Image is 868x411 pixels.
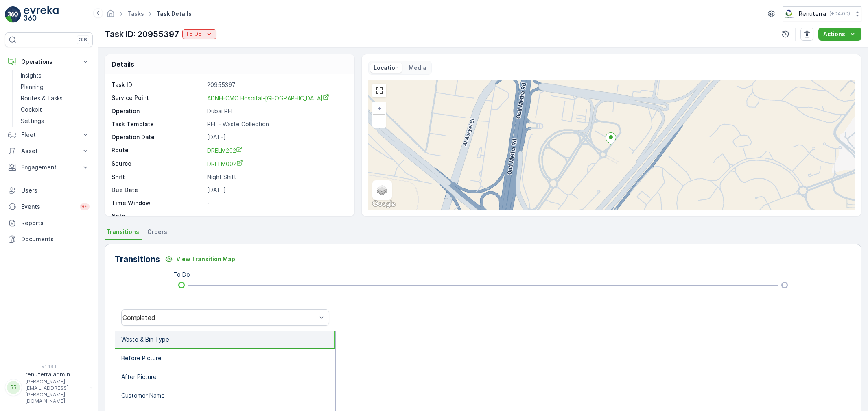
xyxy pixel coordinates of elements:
[377,117,381,124] span: −
[112,120,204,128] p: Task Template
[112,160,204,168] p: Source
[818,28,861,41] button: Actions
[21,186,90,195] p: Users
[173,270,190,279] p: To Do
[112,107,204,115] p: Operation
[21,83,44,91] p: Planning
[17,81,93,93] a: Planning
[115,253,160,265] p: Transitions
[121,354,162,362] p: Before Picture
[21,163,77,171] p: Engagement
[155,10,193,18] span: Task Details
[374,64,399,72] p: Location
[127,10,144,17] a: Tasks
[373,84,385,97] a: View Fullscreen
[5,370,93,405] button: RRrenuterra.admin[PERSON_NAME][EMAIL_ADDRESS][PERSON_NAME][DOMAIN_NAME]
[25,379,86,405] p: [PERSON_NAME][EMAIL_ADDRESS][PERSON_NAME][DOMAIN_NAME]
[112,94,204,102] p: Service Point
[823,30,845,38] p: Actions
[7,381,20,394] div: RR
[370,199,397,210] img: Google
[5,143,93,159] button: Asset
[5,199,93,215] a: Events99
[5,127,93,143] button: Fleet
[21,94,63,102] p: Routes & Tasks
[5,159,93,175] button: Engagement
[373,102,385,115] a: Zoom In
[17,115,93,127] a: Settings
[106,12,115,19] a: Homepage
[409,64,426,72] p: Media
[112,173,204,181] p: Shift
[121,392,165,400] p: Customer Name
[17,93,93,104] a: Routes & Tasks
[121,335,169,344] p: Waste & Bin Type
[79,37,87,43] p: ⌘B
[373,115,385,127] a: Zoom Out
[21,106,42,114] p: Cockpit
[370,199,397,210] a: Open this area in Google Maps (opens a new window)
[21,58,77,66] p: Operations
[378,105,381,112] span: +
[207,95,329,102] span: ADNH-CMC Hospital-[GEOGRAPHIC_DATA]
[21,147,77,155] p: Asset
[207,160,243,167] span: DRELM002
[207,94,346,102] a: ADNH-CMC Hospital-Jadaf
[207,212,346,220] p: -
[147,228,167,236] span: Orders
[207,81,346,89] p: 20955397
[24,6,59,23] img: logo_light-DOdMpM7g.png
[176,255,235,263] p: View Transition Map
[207,160,346,168] a: DRELM002
[81,203,88,210] p: 99
[783,6,861,21] button: Renuterra(+04:00)
[17,70,93,81] a: Insights
[112,59,134,69] p: Details
[5,215,93,231] a: Reports
[207,107,346,115] p: Dubai REL
[21,71,42,80] p: Insights
[207,199,346,207] p: -
[112,81,204,89] p: Task ID
[182,29,216,39] button: To Do
[21,235,90,243] p: Documents
[5,54,93,70] button: Operations
[112,186,204,194] p: Due Date
[207,120,346,128] p: REL - Waste Collection
[5,231,93,247] a: Documents
[207,173,346,181] p: Night Shift
[121,373,157,381] p: After Picture
[25,370,86,379] p: renuterra.admin
[21,203,75,211] p: Events
[207,146,346,155] a: DRELM202
[105,28,179,40] p: Task ID: 20955397
[21,117,44,125] p: Settings
[783,9,796,18] img: Screenshot_2024-07-26_at_13.33.01.png
[186,30,202,38] p: To Do
[207,186,346,194] p: [DATE]
[373,181,391,199] a: Layers
[5,6,21,23] img: logo
[21,219,90,227] p: Reports
[207,133,346,141] p: [DATE]
[160,253,240,266] button: View Transition Map
[112,212,204,220] p: Note
[112,199,204,207] p: Time Window
[112,133,204,141] p: Operation Date
[5,364,93,369] span: v 1.48.1
[112,146,204,155] p: Route
[106,228,139,236] span: Transitions
[122,314,317,321] div: Completed
[17,104,93,115] a: Cockpit
[5,182,93,199] a: Users
[829,11,850,17] p: ( +04:00 )
[207,147,243,154] span: DRELM202
[799,10,826,18] p: Renuterra
[21,131,77,139] p: Fleet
